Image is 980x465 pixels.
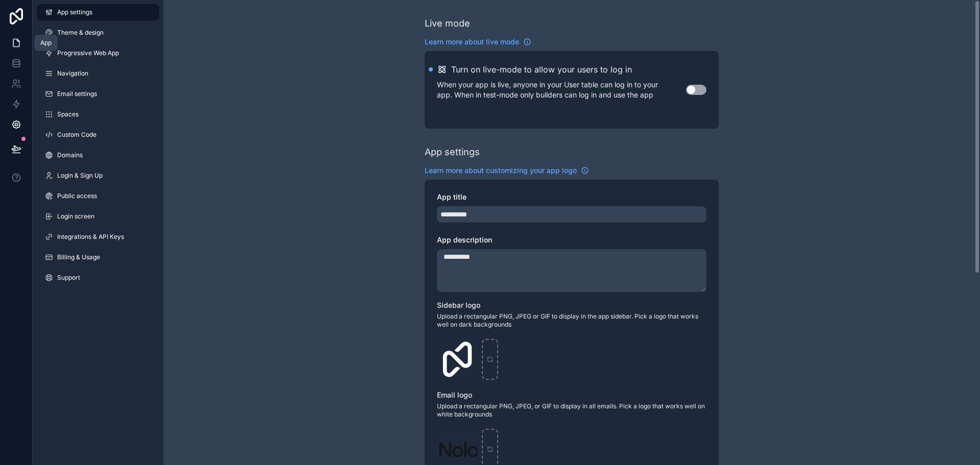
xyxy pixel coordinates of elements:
span: Email logo [437,390,472,399]
span: App description [437,235,492,244]
span: Public access [57,192,97,200]
span: App title [437,192,467,201]
span: Upload a rectangular PNG, JPEG or GIF to display in the app sidebar. Pick a logo that works well ... [437,312,706,329]
a: Learn more about customizing your app logo [425,165,589,176]
span: Navigation [57,69,88,78]
span: Learn more about live mode [425,37,519,47]
span: Sidebar logo [437,301,480,309]
h2: Turn on live-mode to allow your users to log in [451,63,632,76]
div: App [40,39,52,47]
span: App settings [57,8,92,16]
span: Theme & design [57,29,104,37]
a: Navigation [37,65,159,82]
a: Support [37,270,159,286]
a: Billing & Usage [37,249,159,265]
a: Domains [37,147,159,163]
span: Support [57,274,80,282]
span: Login screen [57,212,94,221]
span: Integrations & API Keys [57,233,124,241]
span: Progressive Web App [57,49,119,57]
p: When your app is live, anyone in your User table can log in to your app. When in test-mode only b... [437,80,686,100]
a: Custom Code [37,127,159,143]
span: Billing & Usage [57,253,100,261]
a: Email settings [37,86,159,102]
span: Login & Sign Up [57,172,103,180]
span: Email settings [57,90,97,98]
span: Upload a rectangular PNG, JPEG, or GIF to display in all emails. Pick a logo that works well on w... [437,402,706,419]
a: Login & Sign Up [37,167,159,184]
a: App settings [37,4,159,20]
span: Domains [57,151,83,159]
a: Login screen [37,208,159,225]
span: Learn more about customizing your app logo [425,165,577,176]
a: Progressive Web App [37,45,159,61]
a: Integrations & API Keys [37,229,159,245]
a: Learn more about live mode [425,37,531,47]
div: App settings [425,145,480,159]
div: Live mode [425,16,470,31]
span: Spaces [57,110,79,118]
a: Spaces [37,106,159,123]
a: Theme & design [37,25,159,41]
a: Public access [37,188,159,204]
span: Custom Code [57,131,96,139]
